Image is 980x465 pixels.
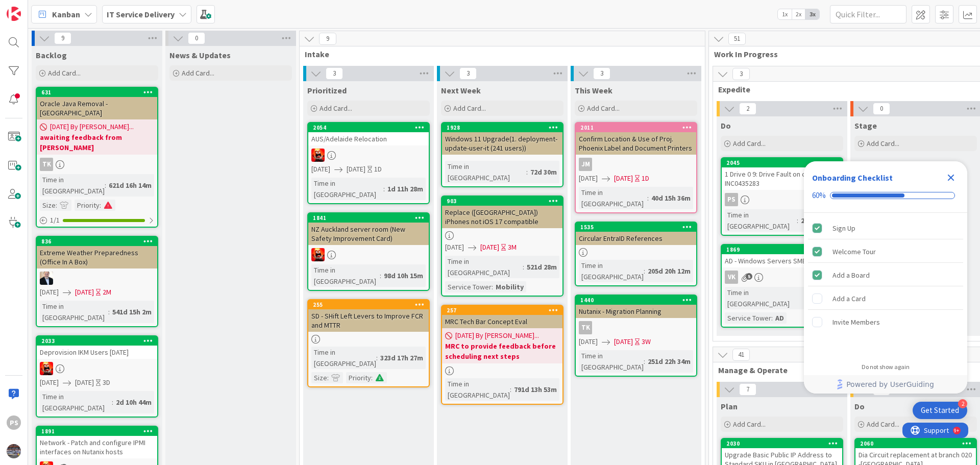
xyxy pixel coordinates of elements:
[308,123,429,145] div: 2054AUS/Adelaide Relocation
[575,295,697,377] a: 1440Nutanix - Migration PlanningTK[DATE][DATE]3WTime in [GEOGRAPHIC_DATA]:251d 22h 34m
[798,215,839,226] div: 2d 19h 29m
[37,88,157,119] div: 631Oracle Java Removal - [GEOGRAPHIC_DATA]
[854,120,877,131] span: Stage
[580,124,696,131] div: 2011
[804,213,967,356] div: Checklist items
[771,312,773,324] span: :
[644,356,645,367] span: :
[37,427,157,458] div: 1891Network - Patch and configure IPMI interfaces on Nutanix hosts
[37,336,157,359] div: 2033Deprovision IKM Users [DATE]
[442,206,562,228] div: Replace ([GEOGRAPHIC_DATA]) iPhones not iOS 17 compatible
[773,312,787,324] div: AD
[644,265,645,277] span: :
[113,397,154,408] div: 2d 10h 44m
[37,214,157,227] div: 1/1
[447,198,562,205] div: 903
[75,287,94,298] span: [DATE]
[36,236,158,327] a: 836Extreme Weather Preparedness (Office In A Box)HO[DATE][DATE]2MTime in [GEOGRAPHIC_DATA]:541d 1...
[313,214,429,222] div: 1841
[40,174,105,197] div: Time in [GEOGRAPHIC_DATA]
[728,33,746,45] span: 51
[37,246,157,268] div: Extreme Weather Preparedness (Office In A Box)
[576,132,696,155] div: Confirm Location & Use of Proj. Phoenix Label and Document Printers
[832,246,876,258] div: Welcome Tour
[442,132,562,155] div: Windows 11 Upgrade(1. deployment-update-user-it (241 users))
[722,271,842,284] div: VK
[41,89,157,96] div: 631
[804,161,967,394] div: Checklist Container
[308,132,429,145] div: AUS/Adelaide Relocation
[722,245,842,254] div: 1869
[732,349,750,361] span: 41
[575,122,697,213] a: 2011Confirm Location & Use of Proj. Phoenix Label and Document PrintersJM[DATE][DATE]1DTime in [G...
[453,104,486,113] span: Add Card...
[721,157,843,236] a: 20451 Drive 0 9: Drive Fault on cinsrvesx01 INC0435283PSTime in [GEOGRAPHIC_DATA]:2d 19h 29m
[347,164,365,175] span: [DATE]
[445,161,526,183] div: Time in [GEOGRAPHIC_DATA]
[40,362,53,375] img: VN
[722,158,842,167] div: 2045
[442,306,562,315] div: 257
[37,427,157,436] div: 1891
[832,222,855,234] div: Sign Up
[371,372,373,383] span: :
[778,9,792,19] span: 1x
[575,85,612,95] span: This Week
[576,232,696,245] div: Circular EntraID References
[311,164,330,175] span: [DATE]
[21,2,46,14] span: Support
[37,237,157,268] div: 836Extreme Weather Preparedness (Office In A Box)
[188,32,205,44] span: 0
[311,347,376,369] div: Time in [GEOGRAPHIC_DATA]
[642,336,651,347] div: 3W
[455,330,539,341] span: [DATE] By [PERSON_NAME]...
[445,242,464,253] span: [DATE]
[311,149,325,162] img: VN
[528,166,559,178] div: 72d 30m
[36,335,158,418] a: 2033Deprovision IKM Users [DATE]VN[DATE][DATE]3DTime in [GEOGRAPHIC_DATA]:2d 10h 44m
[308,149,429,162] div: VN
[36,87,158,228] a: 631Oracle Java Removal - [GEOGRAPHIC_DATA][DATE] By [PERSON_NAME]...awaiting feedback from [PERSO...
[580,297,696,304] div: 1440
[797,215,798,226] span: :
[725,287,806,309] div: Time in [GEOGRAPHIC_DATA]
[579,187,647,209] div: Time in [GEOGRAPHIC_DATA]
[576,296,696,318] div: 1440Nutanix - Migration Planning
[442,197,562,228] div: 903Replace ([GEOGRAPHIC_DATA]) iPhones not iOS 17 compatible
[308,213,429,245] div: 1841NZ Auckland server room (New Safety Improvement Card)
[576,223,696,245] div: 1535Circular EntraID References
[746,273,752,280] span: 5
[445,256,523,278] div: Time in [GEOGRAPHIC_DATA]
[103,377,110,388] div: 3D
[913,402,967,419] div: Open Get Started checklist, remaining modules: 2
[593,67,610,80] span: 3
[308,213,429,223] div: 1841
[37,362,157,375] div: VN
[445,378,510,401] div: Time in [GEOGRAPHIC_DATA]
[943,169,959,186] div: Close Checklist
[41,238,157,245] div: 836
[442,123,562,132] div: 1928
[442,306,562,328] div: 257MRC Tech Bar Concept Eval
[445,341,559,361] b: MRC to provide feedback before scheduling next steps
[725,209,797,232] div: Time in [GEOGRAPHIC_DATA]
[576,123,696,155] div: 2011Confirm Location & Use of Proj. Phoenix Label and Document Printers
[645,265,693,277] div: 205d 20h 12m
[37,97,157,119] div: Oracle Java Removal - [GEOGRAPHIC_DATA]
[308,300,429,309] div: 255
[40,377,59,388] span: [DATE]
[508,242,517,253] div: 3M
[579,173,598,184] span: [DATE]
[805,9,819,19] span: 3x
[725,312,771,324] div: Service Tower
[459,67,477,80] span: 3
[649,192,693,204] div: 40d 15h 36m
[492,281,493,292] span: :
[511,384,559,395] div: 791d 13h 53m
[722,193,842,206] div: PS
[576,123,696,132] div: 2011
[722,167,842,190] div: 1 Drive 0 9: Drive Fault on cinsrvesx01 INC0435283
[40,287,59,298] span: [DATE]
[580,224,696,231] div: 1535
[56,200,57,211] span: :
